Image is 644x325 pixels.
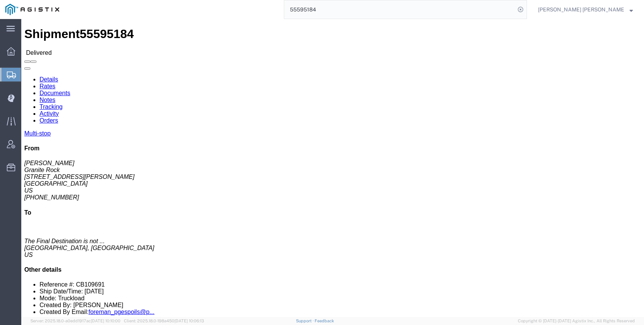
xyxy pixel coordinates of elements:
span: Copyright © [DATE]-[DATE] Agistix Inc., All Rights Reserved [518,318,635,324]
button: [PERSON_NAME] [PERSON_NAME] [538,5,633,14]
a: Feedback [315,319,334,323]
span: Client: 2025.18.0-198a450 [124,319,204,323]
a: Support [296,319,315,323]
span: Server: 2025.18.0-a0edd1917ac [30,319,120,323]
span: Kayte Bray Dogali [538,5,624,14]
span: [DATE] 10:10:00 [91,319,120,323]
input: Search for shipment number, reference number [284,0,515,19]
iframe: FS Legacy Container [21,19,644,317]
span: [DATE] 10:06:13 [174,319,204,323]
img: logo [5,4,59,15]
